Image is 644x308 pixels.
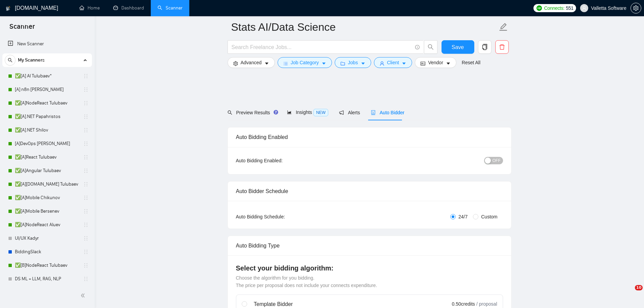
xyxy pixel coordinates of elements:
button: barsJob Categorycaret-down [278,57,332,68]
a: BiddingSlack [15,245,79,259]
button: copy [478,40,492,54]
span: info-circle [415,45,420,49]
span: holder [83,155,89,160]
span: caret-down [402,61,406,66]
span: folder [340,61,345,66]
a: ✅[A].NET Shilov [15,123,79,137]
iframe: Intercom live chat [621,285,637,301]
span: Job Category [291,59,319,66]
span: holder [83,87,89,92]
a: Reset All [462,59,480,66]
button: search [424,40,437,54]
span: holder [83,263,89,268]
a: [A] n8n [PERSON_NAME] [15,83,79,96]
button: userClientcaret-down [374,57,412,68]
span: notification [339,110,344,115]
a: [A]DevOps [PERSON_NAME] [15,137,79,150]
span: holder [83,100,89,106]
span: 551 [566,4,573,12]
span: bars [283,61,288,66]
a: ✅[B]NodeReact Tulubaev [15,259,79,272]
span: holder [83,168,89,173]
span: idcard [421,61,425,66]
span: holder [83,182,89,187]
a: ✅[A]NodeReact Aluev [15,218,79,232]
span: Jobs [348,59,358,66]
span: Save [452,43,464,51]
span: caret-down [321,61,326,66]
a: searchScanner [158,5,183,11]
img: logo [6,3,10,14]
span: holder [83,114,89,119]
div: Tooltip anchor [273,109,279,115]
button: folderJobscaret-down [335,57,371,68]
span: search [5,58,15,63]
span: Choose the algorithm for you bidding. The price per proposal does not include your connects expen... [236,275,377,288]
a: ✅[A]Mobile Chikunov [15,191,79,205]
span: Connects: [544,4,564,12]
img: upwork-logo.png [536,5,542,11]
input: Search Freelance Jobs... [232,43,412,51]
span: holder [83,209,89,214]
span: Alerts [339,110,360,115]
span: edit [499,23,508,31]
span: Preview Results [228,110,276,115]
button: idcardVendorcaret-down [415,57,456,68]
span: holder [83,236,89,241]
a: ✅[A].NET Papahristos [15,110,79,123]
span: Custom [478,213,500,220]
span: holder [83,127,89,133]
a: ✅[A]React Tulubaev [15,150,79,164]
h4: Select your bidding algorithm: [236,263,503,273]
span: holder [83,249,89,255]
span: delete [496,44,508,50]
span: Scanner [4,22,40,36]
button: setting [630,3,641,14]
span: holder [83,222,89,228]
button: settingAdvancedcaret-down [228,57,275,68]
span: user [582,6,587,10]
span: Insights [287,110,328,115]
a: UI/UX Kadyr [15,232,79,245]
span: Client [387,59,399,66]
div: Auto Bidder Schedule [236,182,503,201]
span: 24/7 [456,213,470,220]
span: robot [371,110,376,115]
span: caret-down [446,61,451,66]
span: double-left [80,292,87,299]
span: OFF [493,157,501,164]
a: New Scanner [8,37,87,51]
span: 10 [635,285,643,290]
span: search [228,110,232,115]
li: New Scanner [2,37,92,51]
span: / proposal [476,301,497,307]
a: dashboardDashboard [113,5,144,11]
a: DS ML + LLM, RAG, NLP [15,272,79,286]
a: ✅[A][DOMAIN_NAME] Tulubaev [15,177,79,191]
button: Save [442,40,474,54]
span: holder [83,276,89,282]
button: delete [495,40,509,54]
span: setting [233,61,238,66]
a: ✅[A]Mobile Bersenev [15,205,79,218]
span: caret-down [361,61,365,66]
span: holder [83,195,89,200]
a: homeHome [79,5,100,11]
a: ✅[A] AI Tulubaev* [15,69,79,83]
span: holder [83,141,89,146]
div: Auto Bidding Enabled [236,127,503,147]
span: caret-down [264,61,269,66]
span: NEW [313,109,328,116]
input: Scanner name... [231,19,498,35]
a: setting [630,5,641,11]
span: copy [478,44,491,50]
span: Vendor [428,59,443,66]
span: Advanced [241,59,262,66]
a: ✅[A]Angular Tulubaev [15,164,79,177]
span: area-chart [287,110,292,115]
a: ✅[A]NodeReact Tulubaev [15,96,79,110]
span: search [424,44,437,50]
div: Auto Bidding Type [236,236,503,255]
div: Auto Bidding Enabled: [236,157,325,164]
span: user [380,61,384,66]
